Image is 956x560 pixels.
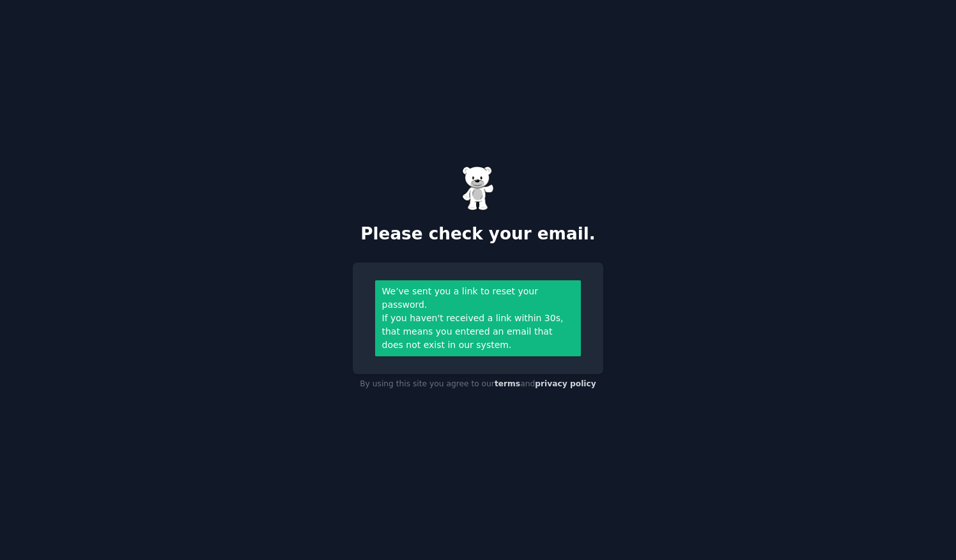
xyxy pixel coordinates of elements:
a: privacy policy [535,379,596,388]
h2: Please check your email. [353,224,603,245]
a: terms [495,379,520,388]
div: If you haven't received a link within 30s, that means you entered an email that does not exist in... [382,312,574,352]
img: Gummy Bear [462,166,494,211]
div: By using this site you agree to our and [353,374,603,395]
div: We’ve sent you a link to reset your password. [382,285,574,312]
